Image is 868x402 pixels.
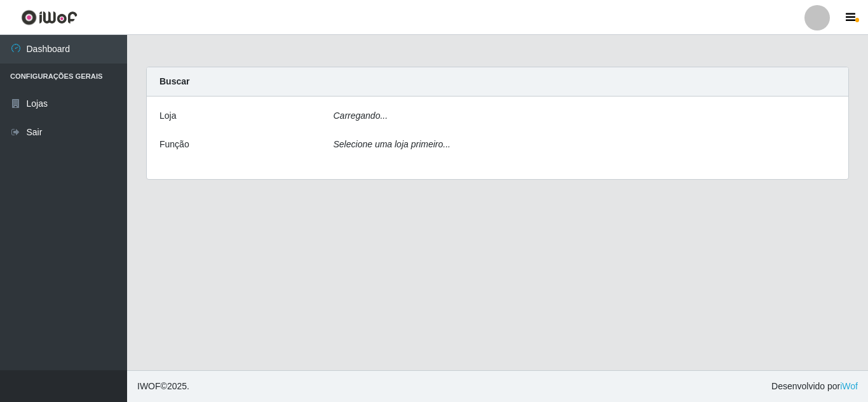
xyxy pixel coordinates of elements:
[840,381,858,391] a: iWof
[137,381,161,391] span: IWOF
[21,10,78,25] img: CoreUI Logo
[334,139,451,149] i: Selecione uma loja primeiro...
[159,109,176,123] label: Loja
[334,111,388,121] i: Carregando...
[771,380,858,393] span: Desenvolvido por
[159,138,189,151] label: Função
[159,76,189,86] strong: Buscar
[137,380,189,393] span: © 2025 .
